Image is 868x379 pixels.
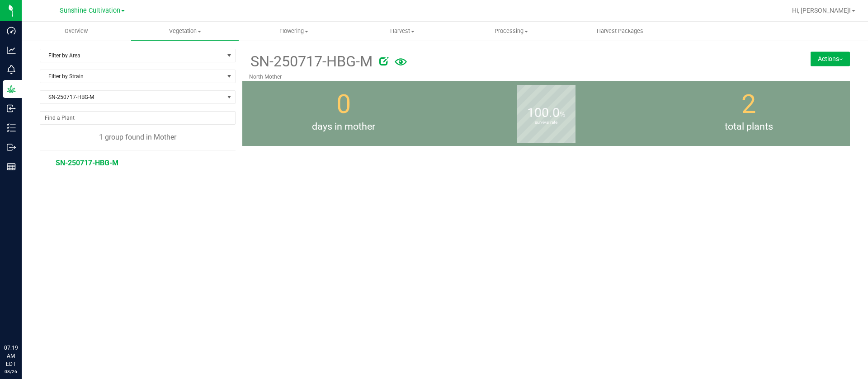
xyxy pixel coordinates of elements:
[240,27,348,35] span: Flowering
[647,120,850,134] span: total plants
[7,26,16,35] inline-svg: Dashboard
[40,70,224,83] span: Filter by Strain
[22,22,131,41] a: Overview
[7,65,16,74] inline-svg: Monitoring
[224,49,235,62] span: select
[249,73,742,81] p: North Mother
[348,22,457,41] a: Harvest
[7,46,16,55] inline-svg: Analytics
[7,104,16,113] inline-svg: Inbound
[4,344,18,368] p: 07:19 AM EDT
[452,81,641,146] group-info-box: Survival rate
[56,159,118,167] span: SN-250717-HBG-M
[40,112,235,124] input: NO DATA FOUND
[27,305,38,316] iframe: Resource center unread badge
[7,143,16,152] inline-svg: Outbound
[811,51,850,66] button: Actions
[7,84,16,94] inline-svg: Grow
[52,27,100,35] span: Overview
[349,27,457,35] span: Harvest
[60,7,120,14] span: Sunshine Cultivation
[242,120,445,134] span: days in mother
[40,49,224,62] span: Filter by Area
[792,7,851,14] span: Hi, [PERSON_NAME]!
[40,132,236,143] div: 1 group found in Mother
[458,27,566,35] span: Processing
[7,162,16,171] inline-svg: Reports
[131,22,240,41] a: Vegetation
[249,51,373,73] span: SN-250717-HBG-M
[585,27,656,35] span: Harvest Packages
[239,22,348,41] a: Flowering
[7,123,16,132] inline-svg: Inventory
[457,22,566,41] a: Processing
[131,27,239,35] span: Vegetation
[741,89,756,119] span: 2
[566,22,675,41] a: Harvest Packages
[9,307,36,334] iframe: Resource center
[40,91,224,103] span: SN-250717-HBG-M
[654,81,843,146] group-info-box: Total number of plants
[336,89,351,119] span: 0
[249,81,438,146] group-info-box: Days in mother
[517,82,576,163] b: survival rate
[4,368,18,375] p: 08/26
